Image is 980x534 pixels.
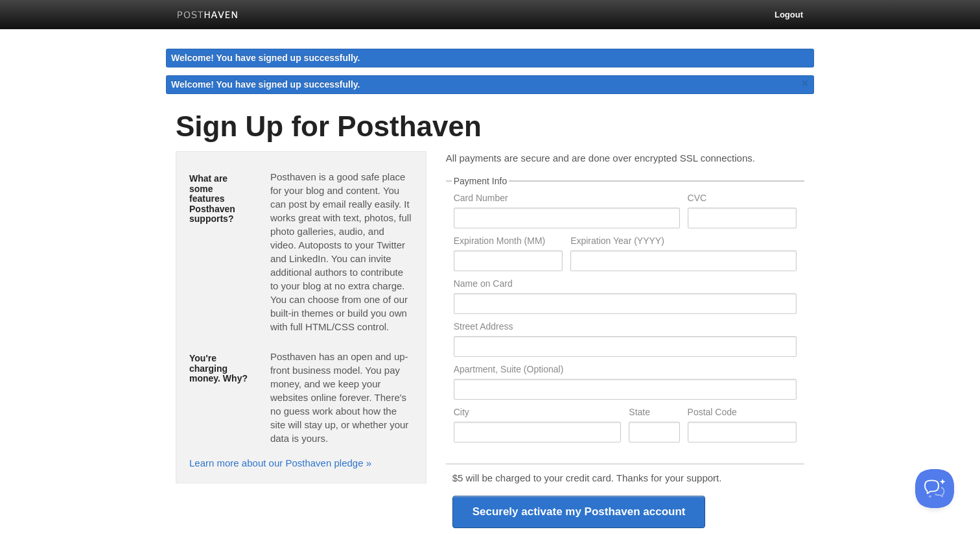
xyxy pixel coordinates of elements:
label: Card Number [454,193,680,206]
span: Welcome! You have signed up successfully. [171,79,360,90]
label: CVC [688,193,797,206]
label: Street Address [454,322,797,334]
p: $5 will be charged to your credit card. Thanks for your support. [452,471,798,485]
p: All payments are secure and are done over encrypted SSL connections. [446,151,804,165]
h5: You're charging money. Why? [189,354,251,383]
h1: Sign Up for Posthaven [176,111,804,142]
label: Expiration Year (YYYY) [570,236,797,249]
label: Apartment, Suite (Optional) [454,365,797,377]
label: City [454,407,622,420]
legend: Payment Info [452,176,509,186]
p: Posthaven has an open and up-front business model. You pay money, and we keep your websites onlin... [270,350,413,445]
label: Name on Card [454,279,797,291]
div: Welcome! You have signed up successfully. [166,49,814,67]
img: Posthaven-bar [177,11,239,21]
label: Expiration Month (MM) [454,236,563,249]
label: Postal Code [688,407,797,420]
label: State [629,407,679,420]
iframe: Help Scout Beacon - Open [915,469,954,508]
a: × [799,75,811,91]
a: Learn more about our Posthaven pledge » [189,457,371,468]
h5: What are some features Posthaven supports? [189,174,251,224]
p: Posthaven is a good safe place for your blog and content. You can post by email really easily. It... [270,170,413,334]
input: Securely activate my Posthaven account [452,496,706,528]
